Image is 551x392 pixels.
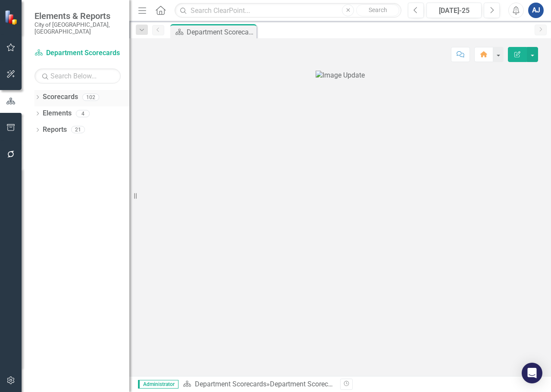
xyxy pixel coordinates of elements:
[138,380,178,389] span: Administrator
[270,380,338,388] div: Department Scorecard
[43,109,72,118] a: Elements
[34,11,121,21] span: Elements & Reports
[82,93,99,101] div: 102
[43,92,78,102] a: Scorecards
[356,4,399,16] button: Search
[429,6,479,16] div: [DATE]-25
[34,68,121,84] input: Search Below...
[175,3,401,18] input: Search ClearPoint...
[183,380,334,389] div: »
[528,3,544,18] button: AJ
[43,125,67,135] a: Reports
[76,110,90,117] div: 4
[4,10,19,25] img: ClearPoint Strategy
[426,3,482,18] button: [DATE]-25
[187,27,254,37] div: Department Scorecard
[34,48,121,58] a: Department Scorecards
[369,6,387,13] span: Search
[316,71,365,81] img: Image Update
[522,363,542,383] div: Open Intercom Messenger
[34,21,121,35] small: City of [GEOGRAPHIC_DATA], [GEOGRAPHIC_DATA]
[71,126,85,134] div: 21
[195,380,266,388] a: Department Scorecards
